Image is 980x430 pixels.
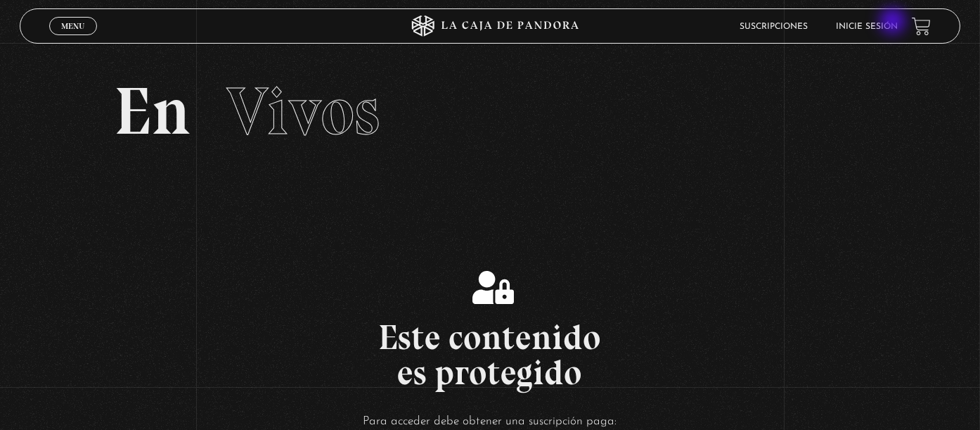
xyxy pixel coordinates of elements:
a: Suscripciones [740,23,808,31]
span: Vivos [226,71,380,151]
span: Menu [61,22,84,30]
a: Inicie sesión [836,23,898,31]
span: Cerrar [56,34,89,44]
h2: En [114,78,867,145]
a: View your shopping cart [912,17,931,36]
